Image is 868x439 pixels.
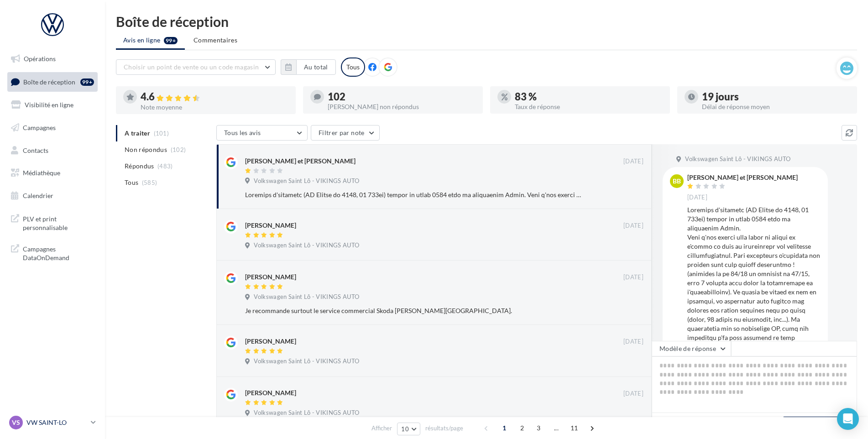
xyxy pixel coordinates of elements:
div: 99+ [80,78,94,86]
span: [DATE] [623,222,643,230]
span: Tous les avis [224,129,261,136]
span: (585) [142,179,157,186]
div: 4.6 [141,92,288,102]
span: Boîte de réception [23,78,75,85]
a: Contacts [5,141,99,160]
span: BB [673,177,681,186]
span: Contacts [23,146,48,154]
a: Opérations [5,49,99,68]
button: 10 [397,423,420,435]
div: 102 [328,92,476,102]
span: 11 [567,421,582,435]
span: [DATE] [623,390,643,398]
span: Commentaires [193,36,237,45]
span: Campagnes DataOnDemand [23,243,94,262]
span: Volkswagen Saint Lô - VIKINGS AUTO [254,241,359,250]
span: Volkswagen Saint Lô - VIKINGS AUTO [685,155,790,163]
span: Tous [125,178,138,187]
span: Répondus [125,162,154,171]
span: Campagnes [23,124,56,131]
button: Modèle de réponse [652,341,731,356]
div: [PERSON_NAME] et [PERSON_NAME] [245,157,356,166]
div: Je recommande surtout le service commercial Skoda [PERSON_NAME][GEOGRAPHIC_DATA]. [245,306,584,315]
a: Visibilité en ligne [5,95,99,115]
div: [PERSON_NAME] non répondus [328,104,476,110]
button: Choisir un point de vente ou un code magasin [116,59,276,75]
span: ... [549,421,564,435]
a: Campagnes [5,118,99,137]
button: Au total [281,59,336,75]
span: [DATE] [623,338,643,346]
span: Médiathèque [23,169,60,177]
a: PLV et print personnalisable [5,209,99,236]
p: VW SAINT-LO [26,418,87,427]
span: Afficher [371,424,392,433]
div: Tous [341,57,365,77]
button: Filtrer par note [311,125,380,141]
span: Volkswagen Saint Lô - VIKINGS AUTO [254,357,359,366]
div: 19 jours [702,92,850,102]
span: Visibilité en ligne [25,101,73,109]
div: [PERSON_NAME] [245,221,296,230]
span: 1 [497,421,512,435]
span: Calendrier [23,192,53,199]
div: [PERSON_NAME] [245,272,296,282]
div: Loremips d'sitametc (AD Elitse do 4148, 01 733ei) tempor in utlab 0584 etdo ma aliquaenim Admin. ... [245,190,584,199]
div: 83 % [515,92,663,102]
span: 10 [401,425,409,433]
button: Au total [296,59,336,75]
span: VS [12,418,20,427]
button: Tous les avis [216,125,308,141]
span: PLV et print personnalisable [23,213,94,232]
span: (483) [157,162,173,170]
div: [PERSON_NAME] et [PERSON_NAME] [687,174,798,181]
span: (102) [171,146,186,153]
span: Opérations [24,55,56,63]
a: VS VW SAINT-LO [7,414,98,431]
div: Open Intercom Messenger [837,408,859,430]
span: Choisir un point de vente ou un code magasin [124,63,259,71]
a: Campagnes DataOnDemand [5,239,99,266]
div: Note moyenne [141,104,288,110]
a: Médiathèque [5,163,99,183]
div: [PERSON_NAME] [245,388,296,397]
a: Calendrier [5,186,99,205]
div: Boîte de réception [116,15,857,28]
span: 3 [531,421,546,435]
span: Volkswagen Saint Lô - VIKINGS AUTO [254,293,359,301]
div: [PERSON_NAME] [245,337,296,346]
span: résultats/page [425,424,463,433]
span: [DATE] [687,193,707,202]
span: [DATE] [623,157,643,166]
div: Taux de réponse [515,104,663,110]
span: Non répondus [125,145,167,154]
span: 2 [515,421,529,435]
div: Délai de réponse moyen [702,104,850,110]
a: Boîte de réception99+ [5,72,99,92]
span: [DATE] [623,273,643,282]
span: Volkswagen Saint Lô - VIKINGS AUTO [254,409,359,417]
span: Volkswagen Saint Lô - VIKINGS AUTO [254,177,359,185]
